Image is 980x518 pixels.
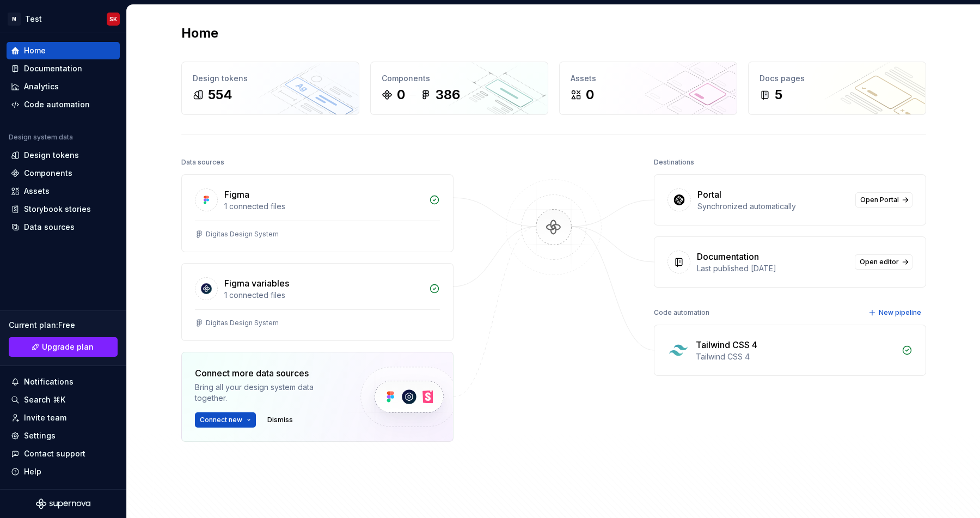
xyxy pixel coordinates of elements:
[654,155,694,170] div: Destinations
[7,427,120,444] a: Settings
[262,412,298,428] button: Dismiss
[181,25,218,42] h2: Home
[7,147,120,164] a: Design tokens
[860,258,899,266] span: Open editor
[24,63,82,74] div: Documentation
[224,290,422,301] div: 1 connected files
[109,15,117,23] div: SK
[7,409,120,426] a: Invite team
[181,263,454,341] a: Figma variables1 connected filesDigitas Design System
[697,201,849,212] div: Synchronized automatically
[24,150,79,161] div: Design tokens
[24,412,66,423] div: Invite team
[7,60,120,77] a: Documentation
[24,45,46,56] div: Home
[559,62,737,115] a: Assets0
[370,62,548,115] a: Components0386
[181,62,359,115] a: Design tokens554
[696,351,895,362] div: Tailwind CSS 4
[860,196,899,204] span: Open Portal
[7,463,120,480] button: Help
[7,218,120,236] a: Data sources
[9,320,118,331] div: Current plan : Free
[24,186,50,197] div: Assets
[2,7,124,31] button: MTestSK
[24,222,75,233] div: Data sources
[879,308,921,317] span: New pipeline
[7,96,120,113] a: Code automation
[855,254,912,270] a: Open editor
[181,174,454,252] a: Figma1 connected filesDigitas Design System
[697,188,721,201] div: Portal
[397,86,405,103] div: 0
[775,86,782,103] div: 5
[24,448,85,459] div: Contact support
[24,168,72,179] div: Components
[8,13,21,26] div: M
[571,73,726,84] div: Assets
[195,382,342,404] div: Bring all your design system data together.
[9,133,73,142] div: Design system data
[7,373,120,391] button: Notifications
[7,445,120,462] button: Contact support
[224,201,422,212] div: 1 connected files
[7,164,120,182] a: Components
[224,188,249,201] div: Figma
[696,338,757,351] div: Tailwind CSS 4
[24,99,90,110] div: Code automation
[855,192,912,208] a: Open Portal
[36,498,90,509] svg: Supernova Logo
[7,391,120,409] button: Search ⌘K
[24,204,91,215] div: Storybook stories
[24,376,73,387] div: Notifications
[224,277,289,290] div: Figma variables
[24,430,56,441] div: Settings
[193,73,348,84] div: Design tokens
[697,263,848,274] div: Last published [DATE]
[195,367,342,380] div: Connect more data sources
[9,337,118,357] a: Upgrade plan
[654,305,709,320] div: Code automation
[7,42,120,59] a: Home
[24,466,41,477] div: Help
[697,250,759,263] div: Documentation
[206,230,279,239] div: Digitas Design System
[436,86,460,103] div: 386
[7,182,120,200] a: Assets
[200,416,242,424] span: Connect new
[42,342,94,352] span: Upgrade plan
[206,319,279,327] div: Digitas Design System
[7,78,120,95] a: Analytics
[586,86,594,103] div: 0
[195,412,256,428] button: Connect new
[267,416,293,424] span: Dismiss
[382,73,537,84] div: Components
[24,394,65,405] div: Search ⌘K
[759,73,915,84] div: Docs pages
[181,155,224,170] div: Data sources
[7,200,120,218] a: Storybook stories
[208,86,232,103] div: 554
[865,305,926,320] button: New pipeline
[25,14,42,25] div: Test
[24,81,59,92] div: Analytics
[748,62,926,115] a: Docs pages5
